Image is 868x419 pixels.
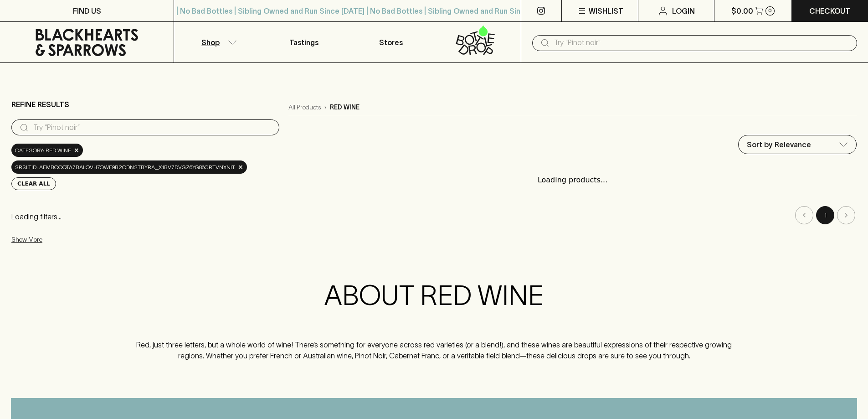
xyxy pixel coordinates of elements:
span: × [238,162,243,172]
div: Loading products... [288,166,857,195]
h2: ABOUT RED WINE [130,279,738,312]
p: › [324,103,326,112]
p: 0 [768,8,772,13]
div: Sort by Relevance [739,135,856,154]
a: All Products [288,103,321,112]
button: Shop [174,22,261,62]
p: Checkout [809,5,850,16]
button: Clear All [11,177,56,190]
span: srsltid: AfmBOoqTA7balOvH7owF9b2odn2TbYRa_x1BV7DVGz6YG86crtvnXNit [15,163,235,172]
p: Stores [379,37,403,48]
input: Try “Pinot noir” [33,120,272,135]
button: Show More [11,230,131,249]
p: Red, just three letters, but a whole world of wine! There’s something for everyone across red var... [130,339,738,361]
a: Stores [348,22,434,62]
p: Login [672,5,695,16]
p: Loading filters... [11,211,279,222]
span: Category: red wine [15,146,71,155]
span: × [74,145,79,155]
p: Shop [201,37,220,48]
p: Tastings [289,37,318,48]
p: $0.00 [731,5,753,16]
p: FIND US [73,5,101,16]
button: page 1 [816,206,834,224]
p: red wine [330,103,360,112]
input: Try "Pinot noir" [554,36,850,50]
a: Tastings [261,22,347,62]
p: Sort by Relevance [747,139,811,150]
nav: pagination navigation [288,206,857,224]
p: Wishlist [589,5,623,16]
p: Refine Results [11,99,69,110]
